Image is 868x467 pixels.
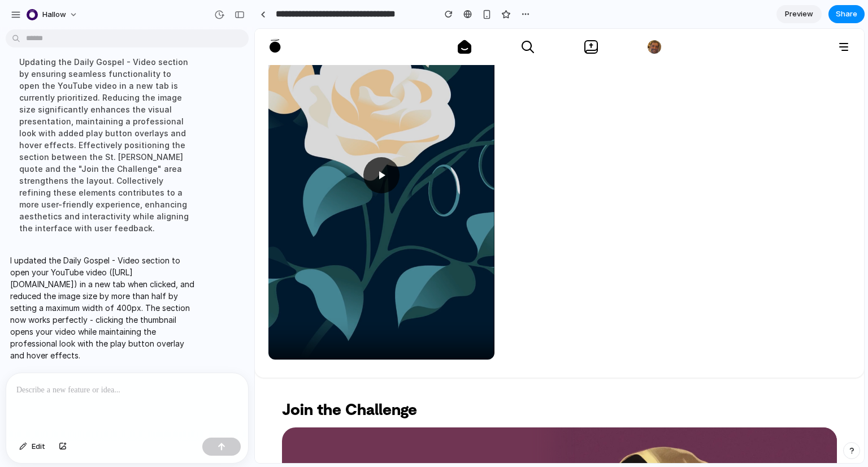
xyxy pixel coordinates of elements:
span: Hallow [42,9,66,20]
p: I updated the Daily Gospel - Video section to open your YouTube video ([URL][DOMAIN_NAME]) in a n... [10,254,199,361]
span: Preview [785,8,813,20]
button: Edit [14,438,51,456]
h2: Join the Challenge [27,371,582,390]
button: Hallow [22,6,84,24]
a: Preview [776,5,822,23]
button: Share [828,5,865,23]
span: Share [836,8,857,20]
span: Edit [32,441,45,452]
div: Updating the Daily Gospel - Video section by ensuring seamless functionality to open the YouTube ... [10,49,199,241]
